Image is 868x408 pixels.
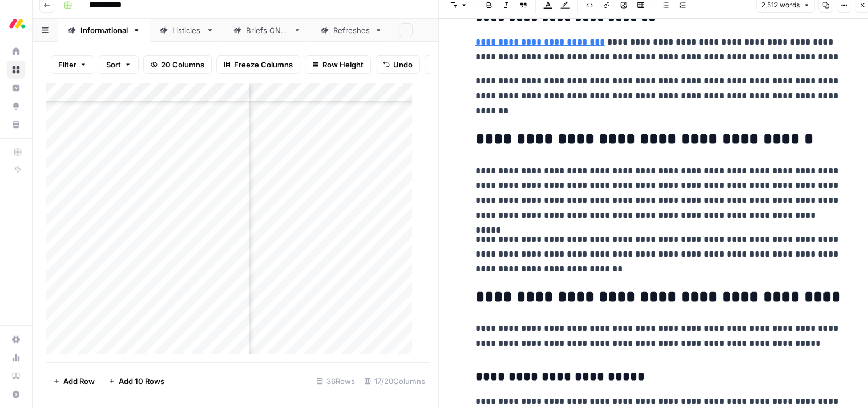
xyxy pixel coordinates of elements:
a: Settings [7,330,25,349]
a: Informational [58,19,150,42]
button: Workspace: Monday.com [7,9,25,38]
span: 20 Columns [161,59,204,70]
a: Briefs ONLY [224,19,311,42]
span: Add 10 Rows [119,375,164,387]
div: Refreshes [333,25,370,36]
img: Monday.com Logo [7,13,27,34]
div: 36 Rows [312,372,360,390]
div: Informational [80,25,128,36]
span: Undo [393,59,413,70]
button: Filter [51,55,94,74]
a: Listicles [150,19,224,42]
button: 20 Columns [143,55,212,74]
div: 17/20 Columns [360,372,430,390]
a: Browse [7,61,25,79]
a: Learning Hub [7,367,25,385]
a: Usage [7,349,25,367]
div: Listicles [172,25,201,36]
a: Home [7,42,25,61]
span: Filter [58,59,76,70]
span: Freeze Columns [234,59,293,70]
button: Row Height [305,55,371,74]
span: Add Row [63,375,95,387]
button: Sort [99,55,139,74]
button: Freeze Columns [216,55,300,74]
span: Sort [106,59,121,70]
a: Insights [7,79,25,97]
a: Your Data [7,115,25,134]
button: Add Row [46,372,102,390]
a: Opportunities [7,97,25,115]
button: Undo [376,55,420,74]
button: Add 10 Rows [102,372,171,390]
span: Row Height [322,59,364,70]
div: Briefs ONLY [246,25,289,36]
a: Refreshes [311,19,392,42]
button: Help + Support [7,385,25,403]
